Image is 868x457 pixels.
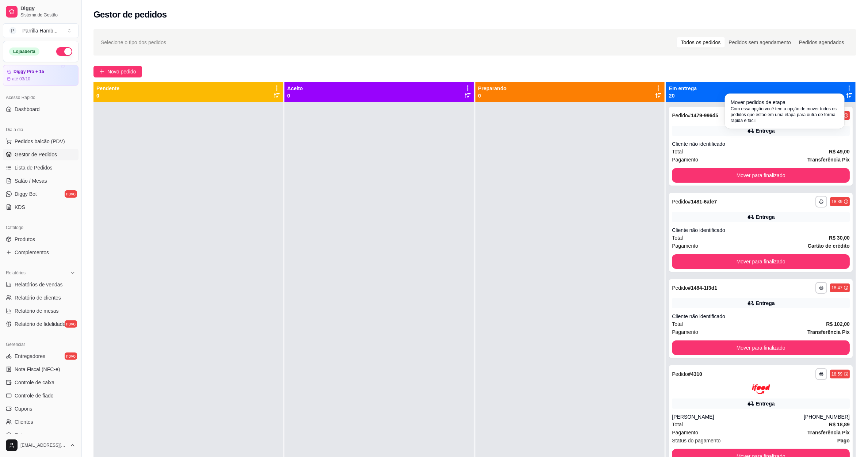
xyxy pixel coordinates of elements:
[14,69,44,75] article: Diggy Pro + 15
[107,68,136,76] span: Novo pedido
[688,285,717,291] strong: # 1484-1f3d1
[15,203,25,211] span: KDS
[829,149,850,155] strong: R$ 49,00
[15,164,53,171] span: Lista de Pedidos
[287,92,303,99] p: 0
[6,270,26,276] span: Relatórios
[20,442,67,448] span: [EMAIL_ADDRESS][DOMAIN_NAME]
[15,379,54,386] span: Controle de caixa
[9,47,39,56] div: Loja aberta
[831,371,842,377] div: 18:59
[3,124,79,136] div: Dia a dia
[672,420,683,429] span: Total
[669,92,697,99] p: 20
[15,236,35,243] span: Produtos
[3,92,79,103] div: Acesso Rápido
[101,38,166,46] span: Selecione o tipo dos pedidos
[15,431,33,439] span: Estoque
[15,190,37,198] span: Diggy Bot
[756,127,775,134] div: Entrega
[831,199,842,205] div: 18:39
[20,5,76,12] span: Diggy
[831,285,842,291] div: 18:47
[672,320,683,328] span: Total
[15,320,65,328] span: Relatório de fidelidade
[478,85,507,92] p: Preparando
[672,242,698,250] span: Pagamento
[829,422,850,427] strong: R$ 18,89
[731,106,839,123] span: Com essa opção você tem a opção de mover todos os pedidos que estão em uma etapa para outra de fo...
[15,294,61,301] span: Relatório de clientes
[672,254,850,269] button: Mover para finalizado
[15,106,40,113] span: Dashboard
[672,313,850,320] div: Cliente não identificado
[731,99,785,106] span: Mover pedidos de etapa
[3,339,79,350] div: Gerenciar
[672,437,720,445] span: Status do pagamento
[756,400,775,407] div: Entrega
[15,392,54,399] span: Controle de fiado
[672,199,688,205] span: Pedido
[9,27,16,34] span: P
[15,353,45,360] span: Entregadores
[3,222,79,233] div: Catálogo
[756,213,775,221] div: Entrega
[807,430,850,435] strong: Transferência Pix
[22,27,57,34] div: Parrilla Hamb ...
[20,12,76,18] span: Sistema de Gestão
[15,151,57,158] span: Gestor de Pedidos
[93,9,167,20] h2: Gestor de pedidos
[672,285,688,291] span: Pedido
[15,418,33,426] span: Clientes
[3,23,79,38] button: Select a team
[669,85,697,92] p: Em entrega
[478,92,507,99] p: 0
[672,413,804,420] div: [PERSON_NAME]
[96,85,119,92] p: Pendente
[725,37,795,47] div: Pedidos sem agendamento
[672,140,850,148] div: Cliente não identificado
[15,249,49,256] span: Complementos
[672,371,688,377] span: Pedido
[688,199,717,205] strong: # 1481-6afe7
[15,281,63,288] span: Relatórios de vendas
[807,329,850,335] strong: Transferência Pix
[12,76,30,82] article: até 03/10
[756,300,775,307] div: Entrega
[672,168,850,183] button: Mover para finalizado
[807,157,850,163] strong: Transferência Pix
[99,69,104,74] span: plus
[672,113,688,118] span: Pedido
[672,156,698,164] span: Pagamento
[15,138,65,145] span: Pedidos balcão (PDV)
[15,177,47,184] span: Salão / Mesas
[804,413,850,420] div: [PHONE_NUMBER]
[15,405,32,412] span: Cupons
[829,235,850,241] strong: R$ 30,00
[15,366,60,373] span: Nota Fiscal (NFC-e)
[56,47,72,56] button: Alterar Status
[287,85,303,92] p: Aceito
[688,371,702,377] strong: # 4310
[688,113,718,118] strong: # 1479-996d5
[672,429,698,437] span: Pagamento
[672,148,683,156] span: Total
[752,384,770,394] img: ifood
[15,307,59,315] span: Relatório de mesas
[826,321,850,327] strong: R$ 102,00
[96,92,119,99] p: 0
[672,340,850,355] button: Mover para finalizado
[672,234,683,242] span: Total
[808,243,850,249] strong: Cartão de crédito
[677,37,725,47] div: Todos os pedidos
[672,226,850,234] div: Cliente não identificado
[672,328,698,336] span: Pagamento
[795,37,848,47] div: Pedidos agendados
